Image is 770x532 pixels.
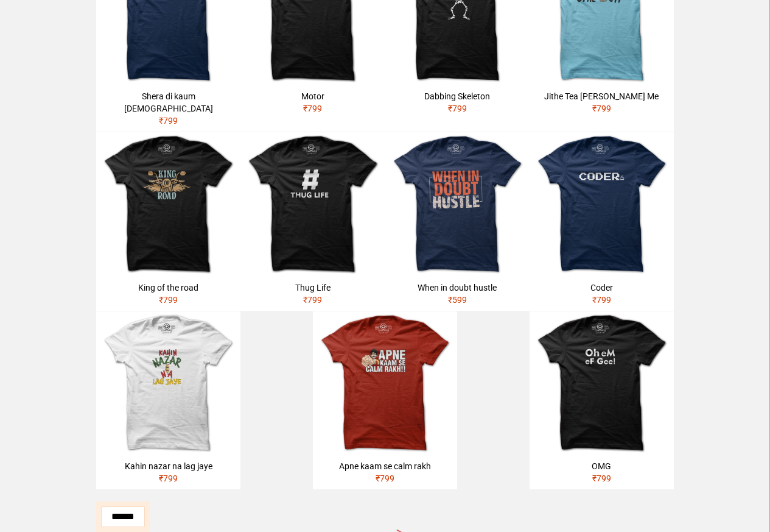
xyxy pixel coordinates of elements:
div: Motor [245,90,380,102]
span: ₹ 799 [159,473,178,483]
img: omg.jpg [530,311,674,456]
span: ₹ 799 [159,295,178,305]
div: Dabbing Skeleton [390,90,525,102]
div: Jithe Tea [PERSON_NAME] Me [534,90,669,102]
div: OMG [534,460,669,472]
a: Apne kaam se calm rakh₹799 [313,311,457,490]
span: ₹ 799 [159,116,178,126]
a: King of the road₹799 [96,132,240,311]
span: ₹ 799 [303,104,322,113]
span: ₹ 799 [592,473,611,483]
img: APNE-KAAM-SE-CALM.jpg [313,311,457,456]
span: ₹ 599 [448,295,467,305]
div: King of the road [101,282,236,294]
img: when-in-doubt-hustle.jpg [385,132,530,277]
span: ₹ 799 [448,104,467,113]
div: When in doubt hustle [390,282,525,294]
a: Thug Life₹799 [240,132,385,311]
span: ₹ 799 [376,473,394,483]
img: thug-life.jpg [240,132,385,277]
a: Kahin nazar na lag jaye₹799 [96,311,240,490]
a: OMG₹799 [530,311,674,490]
div: Apne kaam se calm rakh [318,460,452,472]
span: ₹ 799 [592,295,611,305]
div: Thug Life [245,282,380,294]
a: When in doubt hustle₹599 [385,132,530,311]
a: Coder₹799 [530,132,674,311]
div: Shera di kaum [DEMOGRAPHIC_DATA] [101,90,236,115]
img: kahin-nazar-na-lag-jaye.jpg [96,311,240,456]
img: coder.jpg [530,132,674,277]
div: Coder [534,282,669,294]
span: ₹ 799 [303,295,322,305]
img: king-of-the-road.jpg [96,132,240,277]
span: ₹ 799 [592,104,611,113]
div: Kahin nazar na lag jaye [101,460,236,472]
